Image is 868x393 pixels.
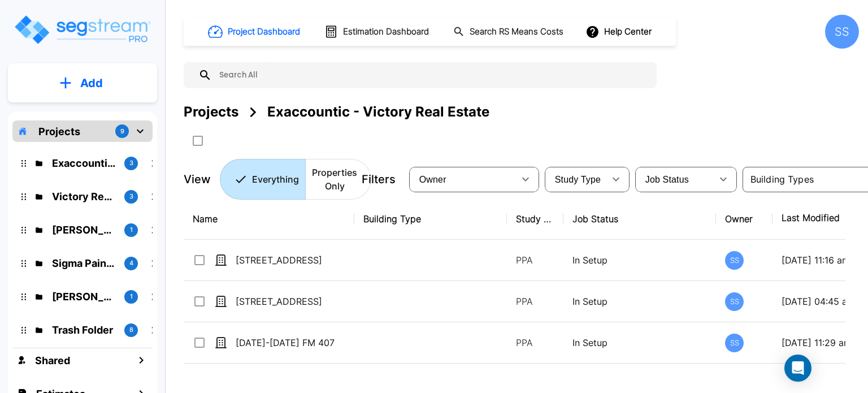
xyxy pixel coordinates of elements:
h1: Shared [35,353,70,368]
th: Name [184,198,354,240]
p: [STREET_ADDRESS] [236,253,350,267]
p: 1 [130,225,133,235]
p: PPA [516,336,554,349]
p: McLane Rental Properties [52,289,115,304]
div: SS [725,334,744,352]
p: In Setup [572,295,707,308]
h1: Project Dashboard [228,25,300,38]
p: 1 [130,292,133,301]
p: Filters [362,171,396,188]
th: Owner [716,198,772,240]
div: Platform [220,159,371,200]
p: Atkinson Candy [52,222,115,237]
p: View [184,171,211,188]
p: 3 [129,192,133,201]
p: 3 [129,158,133,168]
p: Victory Real Estate [52,189,115,204]
th: Study Type [507,198,563,240]
div: Select [637,163,712,195]
th: Building Type [354,198,507,240]
div: SS [725,292,744,311]
input: Search All [212,62,651,88]
p: Exaccountic - Victory Real Estate [52,156,115,171]
button: Help Center [583,21,656,42]
button: Add [8,67,157,100]
div: SS [725,251,744,270]
th: Job Status [563,198,716,240]
button: Project Dashboard [203,19,306,44]
img: Logo [13,14,151,46]
span: Study Type [555,175,601,184]
button: Search RS Means Costs [449,21,570,43]
p: [DATE]-[DATE] FM 407 [236,336,350,349]
p: In Setup [572,253,707,267]
p: Projects [38,124,80,139]
p: Add [80,75,103,92]
div: Select [411,163,514,195]
button: Everything [220,159,306,200]
p: 8 [129,325,133,335]
p: Sigma Pain Clinic [52,256,115,271]
span: Job Status [645,175,689,184]
button: SelectAll [186,129,209,152]
p: [STREET_ADDRESS] [236,295,350,308]
button: Estimation Dashboard [320,20,435,44]
p: Everything [252,172,299,186]
p: 4 [129,258,133,268]
h1: Search RS Means Costs [470,25,563,38]
div: Select [547,163,605,195]
div: Open Intercom Messenger [784,355,811,382]
div: Projects [184,102,238,122]
p: PPA [516,253,554,267]
p: Properties Only [312,166,357,193]
p: In Setup [572,336,707,349]
button: Properties Only [305,159,371,200]
p: Trash Folder [52,322,115,338]
div: Exaccountic - Victory Real Estate [267,102,489,122]
div: SS [825,15,859,49]
h1: Estimation Dashboard [343,25,429,38]
p: 9 [120,127,124,136]
p: PPA [516,295,554,308]
span: Owner [419,175,446,184]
